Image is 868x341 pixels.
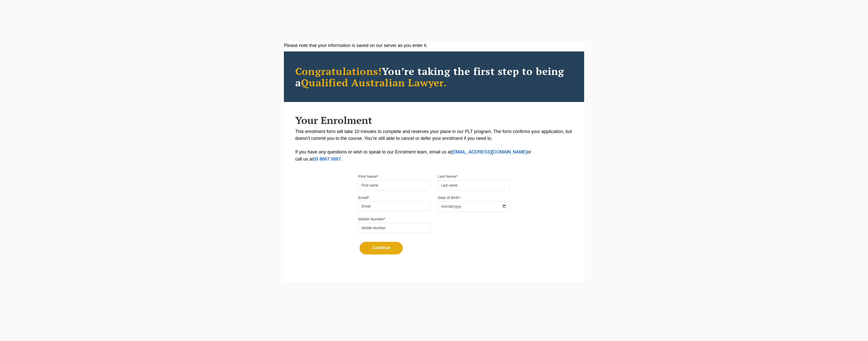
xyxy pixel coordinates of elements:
input: First name [358,180,430,190]
input: Last name [438,180,510,190]
div: Please note that your information is saved on our server as you enter it. [284,42,584,49]
span: Qualified Australian Lawyer. [301,76,447,89]
button: Continue [360,242,403,254]
a: 03 8667 5667 [313,157,341,161]
p: This enrolment form will take 10 minutes to complete and reserves your place in our PLT program. ... [295,128,573,163]
h2: Your Enrolment [295,115,573,126]
input: Mobile Number [358,223,430,233]
h2: You’re taking the first step to being a [295,65,573,88]
span: Congratulations! [295,64,382,78]
label: Last Name* [438,174,457,179]
label: First Name* [358,174,378,179]
label: Email* [358,195,369,200]
input: Email [358,201,430,211]
label: Date of Birth* [438,195,460,200]
a: [EMAIL_ADDRESS][DOMAIN_NAME] [451,150,527,154]
label: Mobile Number* [358,217,386,222]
